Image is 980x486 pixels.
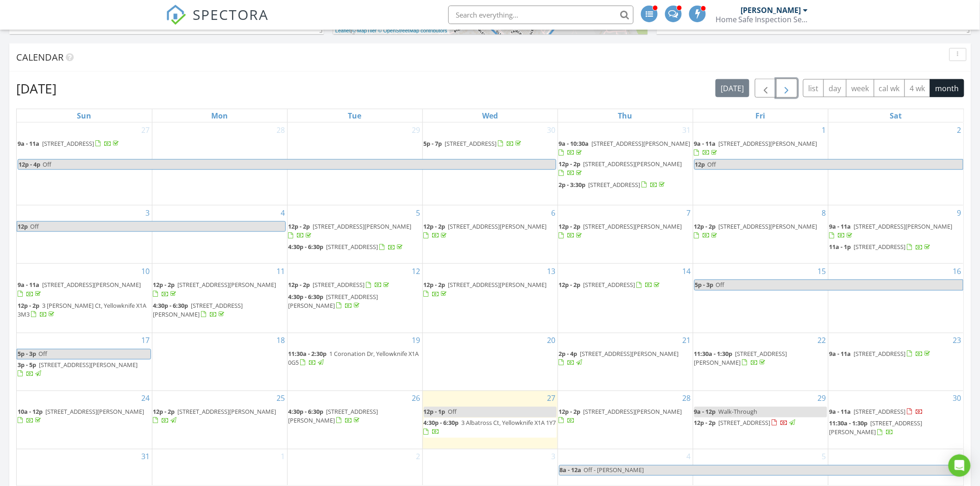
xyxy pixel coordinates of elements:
td: Go to August 17, 2025 [17,333,152,391]
span: [STREET_ADDRESS][PERSON_NAME] [153,301,243,318]
a: Go to August 8, 2025 [820,206,828,220]
a: 9a - 11a [STREET_ADDRESS][PERSON_NAME] [18,280,141,298]
a: 12p - 2p [STREET_ADDRESS][PERSON_NAME] [694,222,817,239]
span: 12p - 1p [424,408,446,416]
a: 9a - 11a [STREET_ADDRESS] [829,349,963,360]
a: Go to August 30, 2025 [951,391,963,406]
a: 9a - 11a [STREET_ADDRESS][PERSON_NAME] [829,221,963,241]
a: 10a - 12p [STREET_ADDRESS][PERSON_NAME] [18,408,144,425]
span: Walk-Through [719,408,758,416]
span: 11:30a - 2:30p [289,350,327,358]
button: list [803,79,824,97]
span: 9a - 11a [829,408,851,416]
span: 3 [PERSON_NAME] Ct, Yellowknife X1A 3M3 [18,301,146,318]
span: 12p - 2p [559,160,581,168]
td: Go to September 4, 2025 [558,449,693,485]
a: 9a - 10:30a [STREET_ADDRESS][PERSON_NAME] [559,138,692,158]
td: Go to August 24, 2025 [17,391,152,449]
span: 9a - 11a [694,139,716,148]
a: Go to August 14, 2025 [681,264,693,279]
a: 4:30p - 6:30p [STREET_ADDRESS][PERSON_NAME] [153,301,243,318]
a: Tuesday [346,109,364,122]
span: [STREET_ADDRESS][PERSON_NAME] [178,280,276,289]
a: Go to August 2, 2025 [955,123,963,137]
span: 12p - 2p [559,408,581,416]
td: Go to August 9, 2025 [828,206,963,264]
span: [STREET_ADDRESS][PERSON_NAME] [829,419,923,436]
span: [STREET_ADDRESS][PERSON_NAME] [42,280,141,289]
a: 9a - 11a [STREET_ADDRESS] [829,408,923,416]
span: 9a - 11a [829,222,851,231]
a: Monday [209,109,230,122]
a: Go to August 13, 2025 [546,264,558,279]
td: Go to September 6, 2025 [828,449,963,485]
span: 11a - 1p [829,243,851,251]
td: Go to August 4, 2025 [152,206,287,264]
a: 4:30p - 6:30p [STREET_ADDRESS][PERSON_NAME] [289,408,378,425]
span: [STREET_ADDRESS][PERSON_NAME] [694,350,787,367]
a: 4:30p - 6:30p [STREET_ADDRESS] [289,243,405,251]
a: SPECTORA [166,12,269,32]
a: 12p - 2p [STREET_ADDRESS][PERSON_NAME] [424,221,557,241]
td: Go to August 15, 2025 [693,264,828,333]
a: Go to August 11, 2025 [275,264,287,279]
div: Open Intercom Messenger [949,455,971,477]
a: 12p - 2p [STREET_ADDRESS][PERSON_NAME] [559,159,692,179]
a: 4:30p - 6:30p [STREET_ADDRESS][PERSON_NAME] [153,300,286,320]
a: 12p - 2p [STREET_ADDRESS][PERSON_NAME] [153,407,286,427]
a: Thursday [616,109,634,122]
td: Go to August 8, 2025 [693,206,828,264]
span: [STREET_ADDRESS][PERSON_NAME] [289,293,378,310]
td: Go to August 25, 2025 [152,391,287,449]
span: [STREET_ADDRESS] [854,350,906,358]
a: 3p - 5p [STREET_ADDRESS][PERSON_NAME] [18,360,151,380]
a: Leaflet [335,28,351,33]
a: 12p - 2p [STREET_ADDRESS] [289,280,421,291]
a: Go to August 15, 2025 [816,264,828,279]
span: [STREET_ADDRESS] [445,139,497,148]
td: Go to August 14, 2025 [558,264,693,333]
a: 12p - 2p [STREET_ADDRESS] [694,418,827,429]
a: Go to September 4, 2025 [685,449,693,464]
a: Friday [754,109,767,122]
span: 2p - 3:30p [559,181,586,189]
a: 2p - 4p [STREET_ADDRESS][PERSON_NAME] [559,350,679,367]
span: 3 Albatross Ct, Yellowknife X1A 1Y7 [462,419,556,427]
a: 5p - 7p [STREET_ADDRESS] [424,138,557,150]
a: 2p - 3:30p [STREET_ADDRESS] [559,181,667,189]
span: [STREET_ADDRESS] [584,280,635,289]
a: Go to September 6, 2025 [955,449,963,464]
td: Go to August 5, 2025 [287,206,422,264]
td: Go to August 31, 2025 [17,449,152,485]
img: The Best Home Inspection Software - Spectora [166,5,186,25]
span: [STREET_ADDRESS][PERSON_NAME] [289,408,378,425]
span: [STREET_ADDRESS][PERSON_NAME] [584,408,682,416]
span: [STREET_ADDRESS][PERSON_NAME] [178,408,276,416]
a: 12p - 2p [STREET_ADDRESS][PERSON_NAME] [153,408,276,425]
a: Go to August 31, 2025 [140,449,152,464]
span: [STREET_ADDRESS][PERSON_NAME] [448,280,547,289]
span: SPECTORA [193,5,269,24]
span: [STREET_ADDRESS][PERSON_NAME] [580,350,679,358]
a: 12p - 2p 3 [PERSON_NAME] Ct, Yellowknife X1A 3M3 [18,300,151,320]
a: 4:30p - 6:30p [STREET_ADDRESS][PERSON_NAME] [289,292,421,312]
span: 12p - 2p [18,301,39,310]
a: 11a - 1p [STREET_ADDRESS] [829,243,932,251]
a: 12p - 2p [STREET_ADDRESS] [694,419,797,427]
a: 12p - 2p [STREET_ADDRESS][PERSON_NAME] [424,280,547,298]
a: 12p - 2p [STREET_ADDRESS][PERSON_NAME] [559,160,682,177]
button: month [930,79,964,97]
td: Go to September 3, 2025 [422,449,558,485]
a: 4:30p - 6:30p [STREET_ADDRESS][PERSON_NAME] [289,407,421,427]
a: Go to August 28, 2025 [681,391,693,406]
a: 2p - 3:30p [STREET_ADDRESS] [559,180,692,191]
a: 12p - 2p [STREET_ADDRESS][PERSON_NAME] [153,280,286,299]
a: 12p - 2p [STREET_ADDRESS][PERSON_NAME] [424,222,547,239]
span: 12p - 2p [694,222,716,231]
td: Go to August 29, 2025 [693,391,828,449]
a: Go to August 27, 2025 [546,391,558,406]
span: [STREET_ADDRESS][PERSON_NAME] [45,408,144,416]
span: 12p - 2p [153,408,175,416]
td: Go to August 3, 2025 [17,206,152,264]
a: 12p - 2p [STREET_ADDRESS] [559,280,662,289]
